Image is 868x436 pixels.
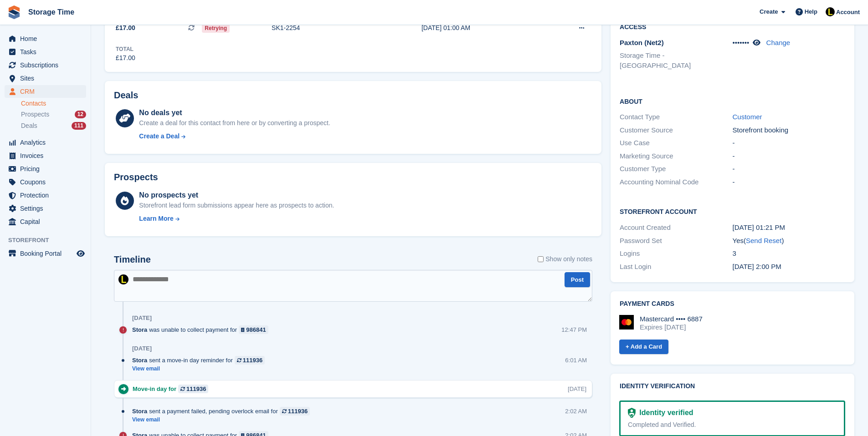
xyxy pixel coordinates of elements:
[132,356,269,365] div: sent a move-in day reminder for
[132,365,269,373] a: View email
[538,254,592,264] label: Show only notes
[7,5,21,19] img: stora-icon-8386f47178a22dfd0bd8f6a31ec36ba5ce8667c1dd55bd0f319d3a0aa187defe.svg
[20,189,75,202] span: Protection
[139,214,334,223] a: Learn More
[132,407,314,416] div: sent a payment failed, pending overlock email for
[202,24,230,33] span: Retrying
[20,46,75,58] span: Tasks
[620,138,732,148] div: Use Case
[5,176,86,188] a: menu
[744,237,784,244] span: ( )
[280,407,310,416] a: 111936
[25,5,78,20] a: Storage Time
[132,314,152,322] div: [DATE]
[20,215,75,228] span: Capital
[640,323,703,331] div: Expires [DATE]
[5,46,86,58] a: menu
[538,254,544,264] input: Show only notes
[5,202,86,215] a: menu
[72,122,86,130] div: 111
[565,272,590,287] button: Post
[21,121,86,131] a: Deals 111
[619,315,634,330] img: Mastercard Logo
[620,164,732,174] div: Customer Type
[186,385,206,393] div: 111936
[21,110,49,119] span: Prospects
[760,7,778,16] span: Create
[139,118,330,128] div: Create a deal for this contact from here or by converting a prospect.
[636,407,693,418] div: Identity verified
[132,325,273,334] div: was unable to collect payment for
[75,248,86,259] a: Preview store
[640,315,703,323] div: Mastercard •••• 6887
[733,263,781,270] time: 2025-10-02 13:00:16 UTC
[20,72,75,85] span: Sites
[746,237,781,244] a: Send Reset
[628,420,837,430] div: Completed and Verified.
[114,254,151,265] h2: Timeline
[733,248,845,259] div: 3
[20,59,75,71] span: Subscriptions
[620,151,732,162] div: Marketing Source
[288,407,308,416] div: 111936
[139,132,180,141] div: Create a Deal
[421,23,544,33] div: [DATE] 01:00 AM
[132,345,152,352] div: [DATE]
[766,39,791,46] a: Change
[620,39,664,46] span: Paxton (Net2)
[620,223,732,233] div: Account Created
[132,325,147,334] span: Stora
[620,177,732,188] div: Accounting Nominal Code
[139,107,330,118] div: No deals yet
[133,385,213,393] div: Move-in day for
[620,300,845,308] h2: Payment cards
[620,96,845,106] h2: About
[272,23,392,33] div: SK1-2254
[561,325,587,334] div: 12:47 PM
[116,53,135,63] div: £17.00
[733,164,845,174] div: -
[620,207,845,216] h2: Storefront Account
[5,136,86,149] a: menu
[116,23,135,33] span: £17.00
[139,201,334,210] div: Storefront lead form submissions appear here as prospects to action.
[733,236,845,246] div: Yes
[733,151,845,162] div: -
[5,85,86,98] a: menu
[21,122,37,130] span: Deals
[5,247,86,260] a: menu
[139,132,330,141] a: Create a Deal
[733,177,845,188] div: -
[139,214,173,223] div: Learn More
[235,356,265,365] a: 111936
[5,59,86,71] a: menu
[826,7,835,16] img: Laaibah Sarwar
[620,248,732,259] div: Logins
[620,236,732,246] div: Password Set
[5,162,86,175] a: menu
[21,99,86,108] a: Contacts
[733,113,762,121] a: Customer
[620,112,732,122] div: Contact Type
[836,8,860,17] span: Account
[5,72,86,85] a: menu
[8,236,91,245] span: Storefront
[619,340,668,355] a: + Add a Card
[20,136,75,149] span: Analytics
[20,85,75,98] span: CRM
[20,162,75,175] span: Pricing
[116,45,135,53] div: Total
[565,356,587,365] div: 6:01 AM
[20,247,75,260] span: Booking Portal
[239,325,268,334] a: 986841
[132,416,314,424] a: View email
[246,325,266,334] div: 986841
[733,138,845,148] div: -
[118,274,128,284] img: Laaibah Sarwar
[620,22,845,31] h2: Access
[733,39,750,46] span: •••••••
[178,385,208,393] a: 111936
[620,125,732,136] div: Customer Source
[132,356,147,365] span: Stora
[20,32,75,45] span: Home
